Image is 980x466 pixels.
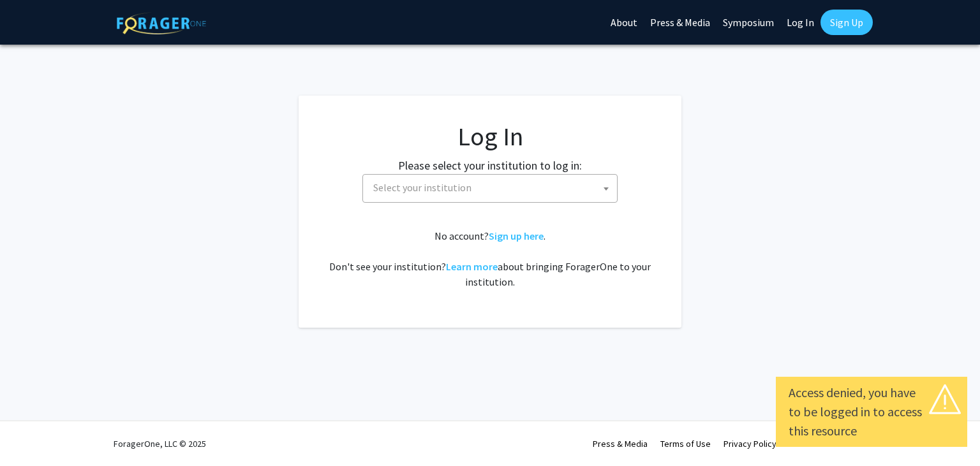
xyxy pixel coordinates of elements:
[446,260,498,273] a: Learn more about bringing ForagerOne to your institution
[820,10,873,35] a: Sign Up
[324,121,656,152] h1: Log In
[324,228,656,289] div: No account? . Don't see your institution? about bringing ForagerOne to your institution.
[789,383,954,441] div: Access denied, you have to be logged in to access this resource
[398,157,582,174] label: Please select your institution to log in:
[660,438,711,449] a: Terms of Use
[489,229,544,242] a: Sign up here
[117,12,206,34] img: ForagerOne Logo
[362,174,618,203] span: Select your institution
[368,175,617,201] span: Select your institution
[373,181,471,194] span: Select your institution
[593,438,648,449] a: Press & Media
[724,438,776,449] a: Privacy Policy
[114,421,206,466] div: ForagerOne, LLC © 2025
